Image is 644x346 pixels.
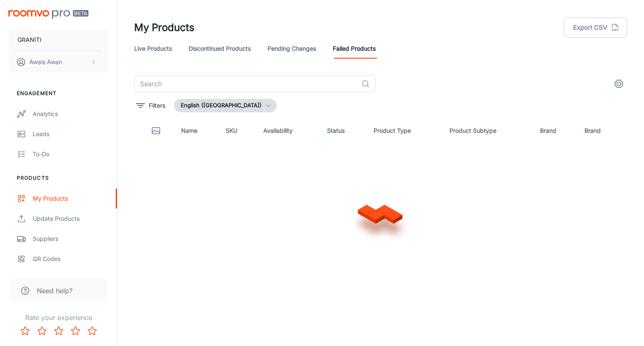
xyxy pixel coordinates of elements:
th: Availability [257,119,321,142]
button: Rate 5 star [84,323,101,339]
div: QR Codes [33,254,109,263]
a: Live Products [134,39,172,59]
th: SKU [219,119,257,142]
svg: Thumbnail [151,126,161,136]
button: filter [134,99,167,112]
input: Search [134,75,358,92]
p: Rate your experience [7,312,110,323]
button: settings [610,75,627,92]
button: Rate 2 star [34,323,50,339]
a: Pending Changes [267,39,316,59]
th: Name [174,119,219,142]
th: Brand [578,119,627,142]
button: Rate 1 star [17,323,34,339]
div: To-do [33,150,109,159]
div: Update Products [33,214,109,223]
button: Rate 4 star [67,323,84,339]
div: Suppliers [33,234,109,243]
a: Discontinued Products [189,39,251,59]
th: Status [320,119,367,142]
p: GRANITI [18,35,42,44]
a: Failed Products [333,39,376,59]
span: Need help? [37,286,73,296]
button: Awais Awan [8,51,109,73]
img: Roomvo PRO Beta [8,10,88,19]
th: Product Subtype [443,119,533,142]
button: English ([GEOGRAPHIC_DATA]) [174,99,277,112]
th: Product Type [367,119,443,142]
p: Filters [149,101,165,110]
button: Rate 3 star [50,323,67,339]
div: My Products [33,194,109,203]
button: Export CSV [564,18,627,38]
div: Leads [33,129,109,139]
p: Awais Awan [29,57,62,67]
div: Analytics [33,109,109,119]
th: Brand [533,119,578,142]
button: GRANITI [8,29,109,51]
h1: My Products [134,20,195,35]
